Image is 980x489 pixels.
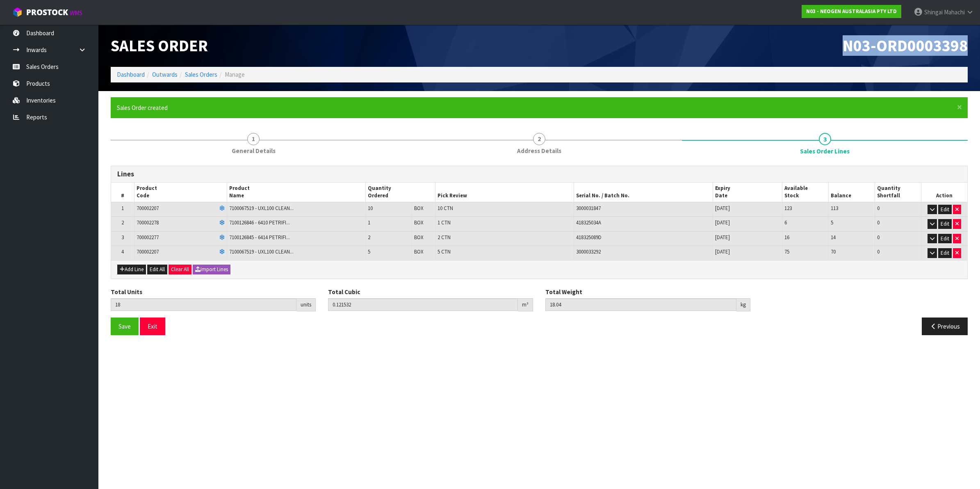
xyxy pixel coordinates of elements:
[366,183,435,202] th: Quantity Ordered
[938,219,952,229] button: Edit
[111,298,296,311] input: Total Units
[111,288,142,296] label: Total Units
[229,205,294,212] span: 7100067519 - UXL100 CLEAN...
[438,205,453,212] span: 10 CTN
[414,248,424,255] span: BOX
[938,234,952,244] button: Edit
[137,248,159,255] span: 700002207
[782,183,829,202] th: Available Stock
[137,219,159,226] span: 700002278
[152,71,178,78] a: Outwards
[831,205,838,212] span: 113
[877,248,880,255] span: 0
[922,318,968,335] button: Previous
[414,205,424,212] span: BOX
[111,318,139,335] button: Save
[137,205,159,212] span: 700002207
[119,322,131,330] span: Save
[545,298,736,311] input: Total Weight
[368,234,370,241] span: 2
[227,183,366,202] th: Product Name
[111,35,208,56] span: Sales Order
[800,147,850,155] span: Sales Order Lines
[576,234,602,241] span: 418325089D
[938,248,952,258] button: Edit
[438,248,451,255] span: 5 CTN
[715,234,730,241] span: [DATE]
[806,8,897,15] strong: N03 - NEOGEN AUSTRALASIA PTY LTD
[185,71,217,78] a: Sales Orders
[147,265,167,274] button: Edit All
[576,219,601,226] span: 418325034A
[219,206,225,211] i: Frozen Goods
[877,234,880,241] span: 0
[121,234,124,241] span: 3
[715,219,730,226] span: [DATE]
[219,249,225,255] i: Frozen Goods
[229,248,294,255] span: 7100067519 - UXL100 CLEAN...
[944,8,965,16] span: Mahachi
[414,234,424,241] span: BOX
[435,183,574,202] th: Pick Review
[229,219,290,226] span: 7100126846 - 6410 PETRIFI...
[533,133,545,145] span: 2
[877,219,880,226] span: 0
[924,8,943,16] span: Shingai
[121,248,124,255] span: 4
[117,104,168,112] span: Sales Order created
[784,234,789,241] span: 16
[843,35,968,56] span: N03-ORD0003398
[819,133,831,145] span: 3
[121,205,124,212] span: 1
[111,183,134,202] th: #
[232,146,276,155] span: General Details
[784,205,792,212] span: 123
[957,101,962,113] span: ×
[414,219,424,226] span: BOX
[111,160,968,341] span: Sales Order Lines
[117,71,145,78] a: Dashboard
[438,234,451,241] span: 2 CTN
[219,220,225,226] i: Frozen Goods
[938,205,952,215] button: Edit
[296,298,316,311] div: units
[715,205,730,212] span: [DATE]
[831,234,836,241] span: 14
[784,219,787,226] span: 6
[574,183,713,202] th: Serial No. / Batch No.
[134,183,227,202] th: Product Code
[229,234,290,241] span: 7100126845 - 6414 PETRIFI...
[828,183,875,202] th: Balance
[438,219,451,226] span: 1 CTN
[121,219,124,226] span: 2
[831,219,833,226] span: 5
[12,7,23,17] img: cube-alt.png
[117,170,961,178] h3: Lines
[140,318,165,335] button: Exit
[193,265,230,274] button: Import Lines
[713,183,782,202] th: Expiry Date
[219,235,225,240] i: Frozen Goods
[715,248,730,255] span: [DATE]
[875,183,921,202] th: Quantity Shortfall
[831,248,836,255] span: 70
[921,183,967,202] th: Action
[518,298,533,311] div: m³
[225,71,245,78] span: Manage
[368,248,370,255] span: 5
[247,133,260,145] span: 1
[576,205,601,212] span: 3000031847
[576,248,601,255] span: 3000033292
[137,234,159,241] span: 700002277
[736,298,750,311] div: kg
[545,288,582,296] label: Total Weight
[117,265,146,274] button: Add Line
[877,205,880,212] span: 0
[70,9,82,17] small: WMS
[368,219,370,226] span: 1
[169,265,191,274] button: Clear All
[784,248,789,255] span: 75
[368,205,373,212] span: 10
[328,298,518,311] input: Total Cubic
[328,288,360,296] label: Total Cubic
